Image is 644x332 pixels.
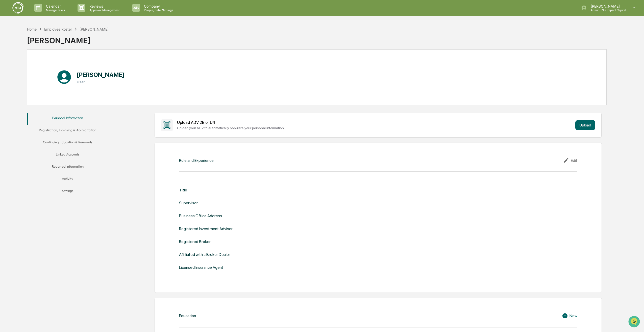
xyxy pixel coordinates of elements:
[77,71,125,78] h1: [PERSON_NAME]
[77,80,125,84] h3: User
[12,2,24,14] img: logo
[27,27,37,31] div: Home
[179,226,233,231] div: Registered Investment Adviser
[36,85,61,90] a: Powered byPylon
[179,213,222,218] div: Business Office Address
[35,62,65,71] a: 🗄️Attestations
[85,4,122,8] p: Reviews
[80,27,109,31] div: [PERSON_NAME]
[3,71,34,80] a: 🔎Data Lookup
[563,157,577,163] div: Edit
[179,265,223,270] div: Licensed Insurance Agent
[50,86,61,90] span: Pylon
[27,161,108,173] button: Reported Information
[27,149,108,161] button: Linked Accounts
[27,113,108,125] button: Personal Information
[37,64,41,68] div: 🗄️
[10,64,33,69] span: Preclearance
[587,4,626,8] p: [PERSON_NAME]
[575,120,595,130] button: Upload
[27,113,108,198] div: secondary tabs example
[85,8,122,12] p: Approval Management
[587,8,626,12] p: Admin • Nia Impact Capital
[17,39,83,44] div: Start new chat
[179,158,214,163] div: Role and Experience
[179,313,196,318] div: Education
[42,8,67,12] p: Manage Tasks
[42,4,67,8] p: Calendar
[179,252,230,257] div: Affiliated with a Broker Dealer
[27,125,108,137] button: Registration, Licensing & Accreditation
[179,188,187,192] div: Title
[179,239,211,244] div: Registered Broker
[140,8,176,12] p: People, Data, Settings
[27,137,108,149] button: Continuing Education & Renewals
[179,201,198,205] div: Supervisor
[17,44,64,48] div: We're available if you need us!
[44,27,72,31] div: Employee Roster
[140,4,176,8] p: Company
[5,11,92,19] p: How can we help?
[3,62,35,71] a: 🖐️Preclearance
[177,120,573,125] div: Upload ADV 2B or U4
[562,313,577,319] div: New
[628,315,641,329] iframe: Open customer support
[10,73,32,78] span: Data Lookup
[27,173,108,186] button: Activity
[5,74,9,78] div: 🔎
[27,186,108,198] button: Settings
[5,39,14,48] img: 1746055101610-c473b297-6a78-478c-a979-82029cc54cd1
[5,64,9,68] div: 🖐️
[42,64,63,69] span: Attestations
[86,40,92,46] button: Start new chat
[27,32,109,45] div: [PERSON_NAME]
[177,126,573,130] div: Upload your ADV to automatically populate your personal information.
